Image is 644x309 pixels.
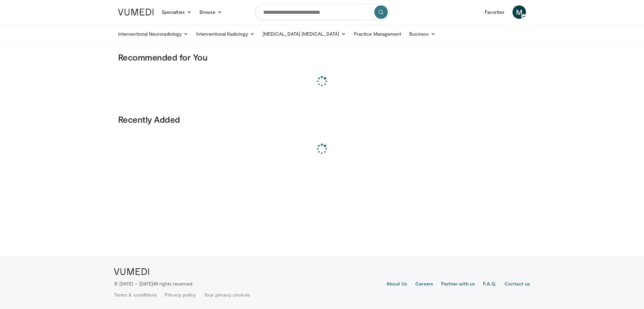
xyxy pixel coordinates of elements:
[165,292,196,298] a: Privacy policy
[114,292,157,298] a: Terms & conditions
[114,268,149,275] img: VuMedi Logo
[192,27,259,41] a: Interventional Radiology
[158,5,196,19] a: Specialties
[118,52,526,63] h3: Recommended for You
[259,27,350,41] a: [MEDICAL_DATA] [MEDICAL_DATA]
[153,281,192,286] span: All rights reserved
[481,5,508,19] a: Favorites
[196,5,226,19] a: Browse
[118,9,154,15] img: VuMedi Logo
[441,280,475,288] a: Partner with us
[513,5,526,19] a: M
[255,4,389,20] input: Search topics, interventions
[204,292,250,298] a: Your privacy choices
[118,114,526,125] h3: Recently Added
[415,280,433,288] a: Careers
[483,280,496,288] a: F.A.Q.
[114,280,193,287] p: © [DATE] – [DATE]
[386,280,408,288] a: About Us
[504,280,530,288] a: Contact us
[405,27,439,41] a: Business
[350,27,405,41] a: Practice Management
[114,27,192,41] a: Interventional Neuroradiology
